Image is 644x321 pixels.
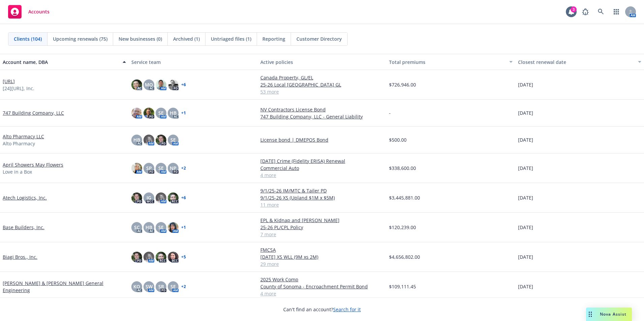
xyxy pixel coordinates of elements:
span: [DATE] [518,194,533,201]
img: photo [156,79,166,90]
button: Closest renewal date [515,54,644,70]
span: $726,946.00 [389,81,416,88]
span: [DATE] [518,81,533,88]
div: Drag to move [586,308,594,321]
span: HB [146,224,152,231]
a: Biagi Bros., Inc. [3,253,37,260]
span: [DATE] [518,165,533,172]
button: Nova Assist [586,308,632,321]
div: Account name, DBA [3,59,119,66]
span: Alto Pharmacy [3,140,35,147]
a: [DATE] Crime (Fidelity ERISA) Renewal [260,157,384,165]
a: 747 Building Company, LLC - General Liability [260,113,384,120]
img: photo [168,222,179,233]
a: FMCSA [260,246,384,253]
a: Atech Logistics, Inc. [3,194,47,201]
span: SE [158,224,164,231]
span: $4,656,802.00 [389,253,420,260]
a: + 1 [181,225,186,229]
span: [DATE] [518,283,533,290]
span: $120,239.00 [389,224,416,231]
div: Active policies [260,59,384,66]
span: SR [158,283,164,290]
span: SP [146,165,152,172]
span: $500.00 [389,136,407,143]
span: [DATE] [518,224,533,231]
span: [24][URL], Inc. [3,85,34,92]
a: 4 more [260,290,384,297]
a: [PERSON_NAME] & [PERSON_NAME] General Engineering [3,280,126,294]
img: photo [131,192,142,203]
a: Canada Property, GL/EL [260,74,384,81]
span: NP [170,165,176,172]
img: photo [156,135,166,145]
img: photo [131,108,142,118]
a: + 5 [181,255,186,259]
span: Customer Directory [296,35,342,42]
span: [DATE] [518,253,533,260]
span: SC [134,224,140,231]
span: Reporting [262,35,285,42]
a: Search for it [333,306,361,313]
a: 4 more [260,172,384,179]
a: 11 more [260,201,384,208]
div: Total premiums [389,59,505,66]
button: Active policies [258,54,386,70]
button: Service team [129,54,257,70]
span: Can't find an account? [283,306,361,313]
a: 53 more [260,88,384,95]
span: Upcoming renewals (75) [53,35,107,42]
a: Base Builders, Inc. [3,224,44,231]
span: Nova Assist [600,311,626,317]
a: 2025 Work Comp [260,276,384,283]
a: Search [594,5,608,19]
img: photo [156,252,166,262]
img: photo [131,163,142,174]
span: HB [170,109,176,116]
a: Alto Pharmacy LLC [3,133,44,140]
a: Switch app [610,5,623,19]
span: [DATE] [518,109,533,116]
img: photo [143,108,154,118]
span: New businesses (0) [119,35,162,42]
div: Service team [131,59,255,66]
span: [DATE] [518,136,533,143]
span: SW [146,283,153,290]
a: Commercial Auto [260,165,384,172]
img: photo [131,79,142,90]
span: KO [133,283,140,290]
span: $3,445,881.00 [389,194,420,201]
a: NV Contractors License Bond [260,106,384,113]
div: Closest renewal date [518,59,634,66]
a: + 2 [181,166,186,170]
a: 747 Building Company, LLC [3,109,64,116]
img: photo [168,79,179,90]
a: 9/1/25-26 XS (Upland $1M x $5M) [260,194,384,201]
a: [DATE] XS WLL (9M xs 2M) [260,253,384,260]
img: photo [156,192,166,203]
a: 25-26 PL/CPL Policy [260,224,384,231]
img: photo [168,252,179,262]
a: 25-26 Local [GEOGRAPHIC_DATA] GL [260,81,384,88]
button: Total premiums [386,54,515,70]
a: + 6 [181,196,186,200]
a: + 2 [181,285,186,289]
img: photo [168,192,179,203]
span: SE [170,136,176,143]
a: 7 more [260,231,384,238]
a: County of Sonoma - Encroachment Permit Bond [260,283,384,290]
span: Love in a Box [3,168,32,175]
a: Report a Bug [579,5,592,19]
a: 29 more [260,260,384,267]
span: MQ [145,81,153,88]
img: photo [143,135,154,145]
span: Untriaged files (1) [211,35,251,42]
